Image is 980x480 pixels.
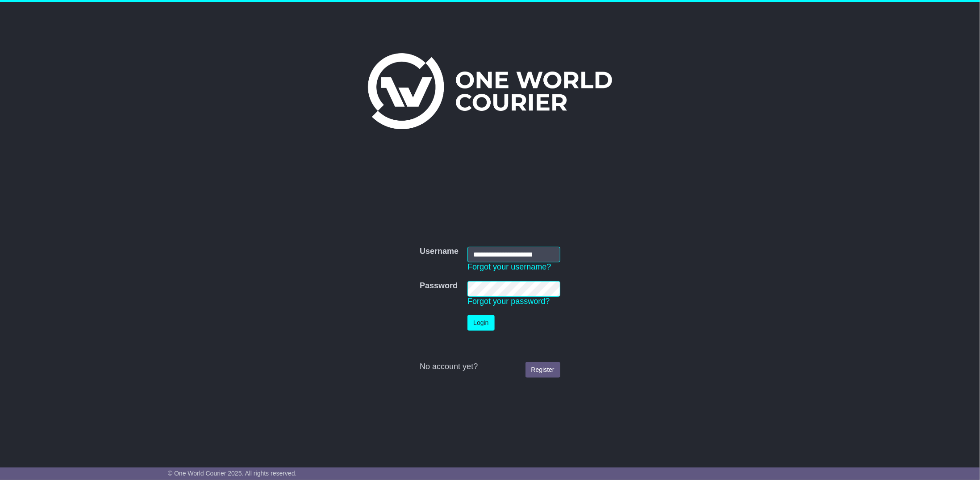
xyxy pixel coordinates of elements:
[368,53,612,129] img: One World
[467,262,551,271] a: Forgot your username?
[168,470,297,477] span: © One World Courier 2025. All rights reserved.
[525,362,560,378] a: Register
[467,315,494,331] button: Login
[467,297,550,306] a: Forgot your password?
[420,362,560,372] div: No account yet?
[420,281,458,291] label: Password
[420,247,459,257] label: Username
